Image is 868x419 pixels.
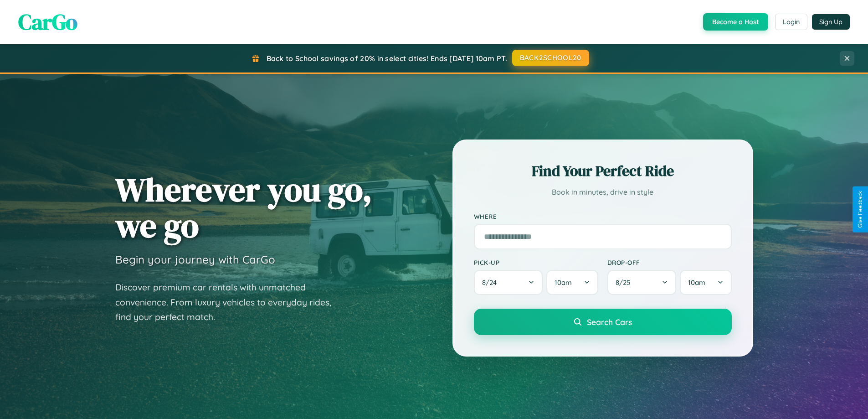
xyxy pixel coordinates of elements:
h2: Find Your Perfect Ride [474,161,732,181]
button: 10am [680,270,731,295]
h1: Wherever you go, we go [115,171,372,243]
button: Login [775,14,807,30]
span: 8 / 24 [482,278,501,287]
div: Give Feedback [857,191,863,228]
span: 8 / 25 [616,278,635,287]
button: BACK2SCHOOL20 [512,50,589,66]
button: 8/24 [474,270,543,295]
p: Book in minutes, drive in style [474,186,732,199]
span: Back to School savings of 20% in select cities! Ends [DATE] 10am PT. [267,54,507,63]
button: 8/25 [607,270,677,295]
label: Pick-up [474,259,598,266]
span: CarGo [18,7,77,37]
span: 10am [555,278,572,287]
button: Sign Up [812,14,850,30]
button: Become a Host [703,13,768,31]
button: 10am [546,270,598,295]
p: Discover premium car rentals with unmatched convenience. From luxury vehicles to everyday rides, ... [115,280,343,325]
h3: Begin your journey with CarGo [115,253,275,266]
label: Where [474,212,732,220]
button: Search Cars [474,309,732,335]
span: 10am [688,278,705,287]
label: Drop-off [607,259,732,266]
span: Search Cars [587,317,632,327]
